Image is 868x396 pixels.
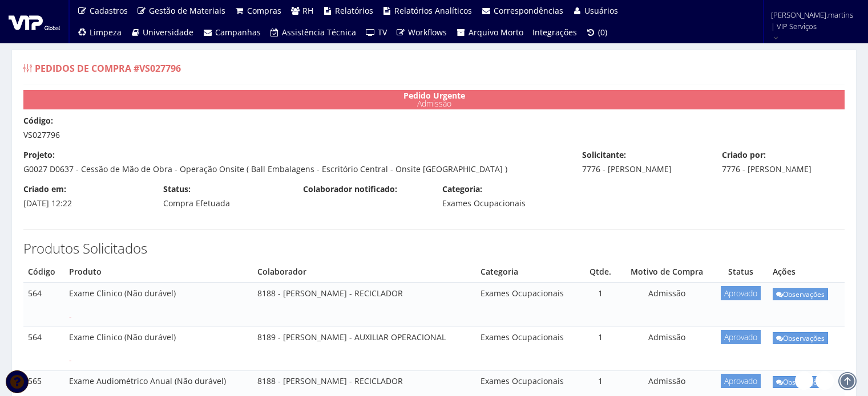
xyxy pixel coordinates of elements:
div: [DATE] 12:22 [15,183,155,209]
img: logo [9,13,60,30]
a: Observações [773,376,828,388]
span: Campanhas [215,27,261,38]
span: Arquivo Morto [469,27,523,38]
a: Limpeza [72,22,126,43]
th: Código [23,262,64,283]
th: Motivo de Compra [620,262,713,283]
span: Compras [247,5,281,16]
th: Ações [768,262,845,283]
th: Categoria do Produto [476,262,580,283]
td: Admissão [620,327,713,371]
span: Integrações [532,27,577,38]
a: Observações [773,288,828,300]
span: (0) [598,27,607,38]
div: 7776 - [PERSON_NAME] [574,149,713,175]
span: Gestão de Materiais [149,5,225,16]
span: TV [378,27,387,38]
a: Workflows [391,22,452,43]
span: RH [302,5,313,16]
div: VS027796 [15,115,853,141]
div: Compra Efetuada [155,183,294,209]
label: Colaborador notificado: [303,183,397,195]
td: Exames Ocupacionais [476,283,580,326]
a: Integrações [528,22,582,43]
span: Assistência Técnica [282,27,356,38]
div: Exames Ocupacionais [434,183,574,209]
span: Usuários [584,5,618,16]
span: - [69,311,72,321]
span: Correspondências [494,5,563,16]
span: Pedidos de Compra #VS027796 [35,62,181,75]
span: Aprovado [721,286,761,300]
td: 8189 - [PERSON_NAME] - AUXILIAR OPERACIONAL [253,327,476,371]
span: Aprovado [721,374,761,388]
label: Criado por: [722,149,766,161]
td: 1 [580,283,620,326]
span: Cadastros [90,5,128,16]
td: Exame Clinico (Não durável) [64,283,252,326]
strong: Pedido Urgente [403,90,465,101]
span: - [69,354,72,365]
span: [PERSON_NAME].martins | VIP Serviços [771,9,853,32]
span: Workflows [408,27,447,38]
a: Campanhas [198,22,265,43]
label: Solicitante: [582,149,626,161]
a: Observações [773,332,828,344]
td: 8188 - [PERSON_NAME] - RECICLADOR [253,283,476,326]
div: G0027 D0637 - Cessão de Mão de Obra - Operação Onsite ( Ball Embalagens - Escritório Central - On... [15,149,574,175]
th: Colaborador [253,262,476,283]
td: Admissão [620,283,713,326]
label: Status: [163,183,191,195]
label: Categoria: [442,183,482,195]
a: Arquivo Morto [451,22,528,43]
span: Limpeza [90,27,122,38]
label: Projeto: [23,149,55,161]
td: Exames Ocupacionais [476,327,580,371]
td: Exame Clinico (Não durável) [64,327,252,371]
div: 7776 - [PERSON_NAME] [713,149,853,175]
span: Relatórios Analíticos [394,5,472,16]
th: Status [713,262,768,283]
a: (0) [582,22,612,43]
td: 564 [23,327,64,371]
span: Aprovado [721,330,761,344]
th: Quantidade [580,262,620,283]
td: 564 [23,283,64,326]
td: 1 [580,327,620,371]
a: TV [361,22,391,43]
span: Relatórios [335,5,373,16]
a: Assistência Técnica [265,22,361,43]
div: Admissão [23,90,845,109]
label: Criado em: [23,183,66,195]
label: Código: [23,115,53,126]
span: Universidade [143,27,193,38]
h3: Produtos Solicitados [23,241,845,256]
th: Produto [64,262,252,283]
a: Universidade [126,22,199,43]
